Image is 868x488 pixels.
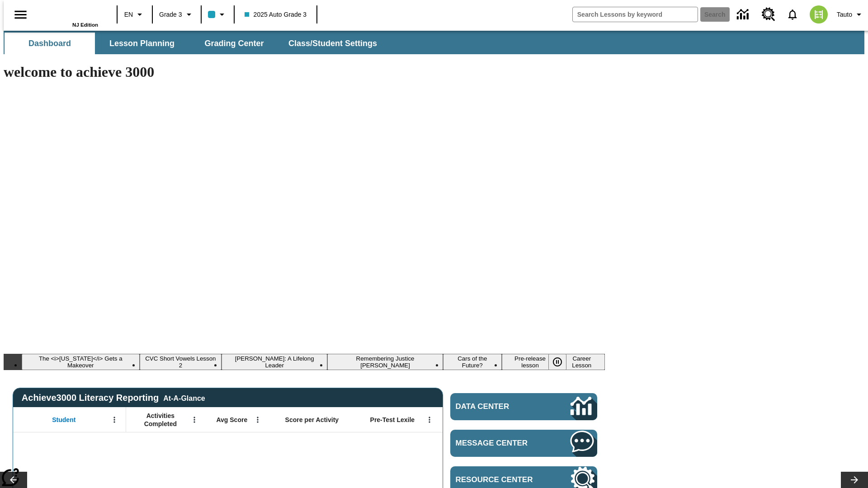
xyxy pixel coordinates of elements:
[39,4,98,22] a: Home
[4,33,385,54] div: SubNavbar
[7,1,34,28] button: Open side menu
[22,393,205,403] span: Achieve3000 Literacy Reporting
[120,6,149,23] button: Language: EN, Select a language
[833,6,868,23] button: Profile/Settings
[548,354,576,370] div: Pause
[456,475,543,484] span: Resource Center
[245,10,307,19] span: 2025 Auto Grade 3
[109,38,175,49] span: Lesson Planning
[810,5,828,23] img: avatar image
[502,354,559,370] button: Slide 6 Pre-release lesson
[159,10,182,19] span: Grade 3
[456,402,540,411] span: Data Center
[573,7,698,22] input: search field
[22,354,140,370] button: Slide 1 The <i>Missouri</i> Gets a Makeover
[443,354,502,370] button: Slide 5 Cars of the Future?
[72,22,98,28] span: NJ Edition
[781,3,804,26] a: Notifications
[288,38,377,49] span: Class/Student Settings
[756,2,781,27] a: Resource Center, Will open in new tab
[327,354,443,370] button: Slide 4 Remembering Justice O'Connor
[97,33,187,54] button: Lesson Planning
[841,472,868,488] button: Lesson carousel, Next
[450,393,597,420] a: Data Center
[456,439,543,448] span: Message Center
[804,3,833,26] button: Select a new avatar
[450,430,597,457] a: Message Center
[156,6,198,23] button: Grade: Grade 3, Select a grade
[731,2,756,27] a: Data Center
[285,416,339,424] span: Score per Activity
[131,412,190,428] span: Activities Completed
[559,354,605,370] button: Slide 7 Career Lesson
[204,38,264,49] span: Grading Center
[189,33,279,54] button: Grading Center
[251,413,264,427] button: Open Menu
[204,6,231,23] button: Class color is light blue. Change class color
[216,416,247,424] span: Avg Score
[140,354,222,370] button: Slide 2 CVC Short Vowels Lesson 2
[837,10,852,19] span: Tauto
[423,413,436,427] button: Open Menu
[124,10,133,19] span: EN
[163,393,205,403] div: At-A-Glance
[39,3,98,28] div: Home
[370,416,415,424] span: Pre-Test Lexile
[108,413,121,427] button: Open Menu
[188,413,201,427] button: Open Menu
[548,354,566,370] button: Pause
[281,33,384,54] button: Class/Student Settings
[52,416,75,424] span: Student
[222,354,327,370] button: Slide 3 Dianne Feinstein: A Lifelong Leader
[5,33,95,54] button: Dashboard
[28,38,71,49] span: Dashboard
[4,64,605,80] h1: welcome to achieve 3000
[4,31,864,54] div: SubNavbar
